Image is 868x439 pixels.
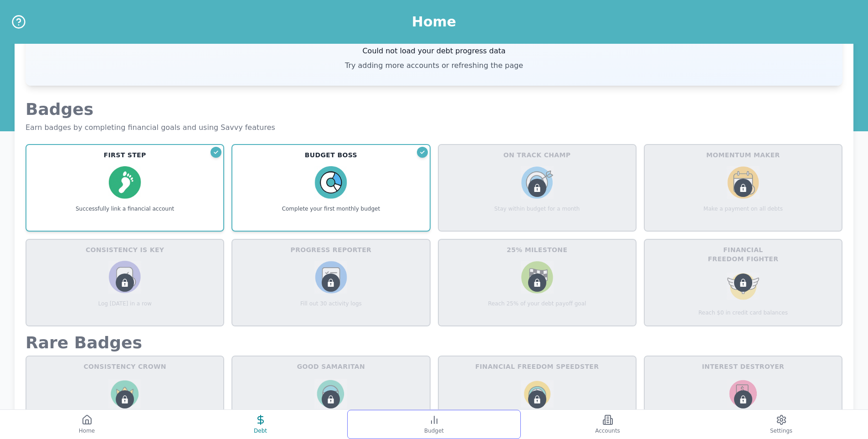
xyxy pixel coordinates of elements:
button: Debt [174,410,347,439]
img: First Step Badge [108,166,141,199]
h3: First Step [104,150,146,160]
button: Accounts [521,410,694,439]
h3: Budget Boss [305,150,357,160]
p: Try adding more accounts or refreshing the page [345,60,523,71]
span: Budget [424,427,444,434]
p: Complete your first monthly budget [282,205,380,212]
h3: Could not load your debt progress data [345,46,523,57]
button: Budget [347,410,521,439]
span: Settings [770,427,792,434]
span: Debt [254,427,267,434]
button: Settings [694,410,868,439]
span: Home [79,427,95,434]
button: Help [11,14,26,30]
h2: Badges [26,100,842,119]
span: Accounts [595,427,620,434]
img: Budget Boss Badge [314,166,347,199]
p: Earn badges by completing financial goals and using Savvy features [26,122,842,133]
h1: Home [412,14,456,30]
p: Successfully link a financial account [76,205,174,212]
